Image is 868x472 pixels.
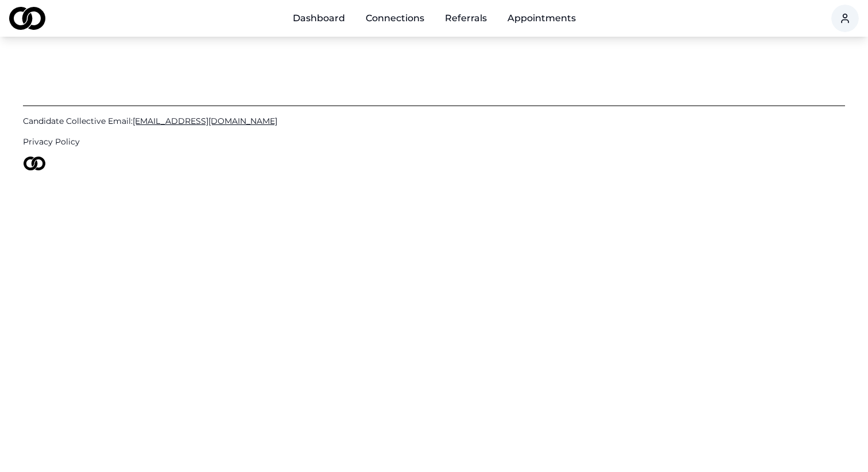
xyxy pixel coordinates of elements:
a: Dashboard [284,7,354,30]
img: logo [23,157,46,170]
a: Appointments [498,7,585,30]
a: Candidate Collective Email:[EMAIL_ADDRESS][DOMAIN_NAME] [23,115,845,127]
img: logo [9,7,45,30]
span: [EMAIL_ADDRESS][DOMAIN_NAME] [133,116,277,126]
a: Privacy Policy [23,136,845,147]
a: Referrals [436,7,496,30]
nav: Main [284,7,585,30]
a: Connections [356,7,433,30]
